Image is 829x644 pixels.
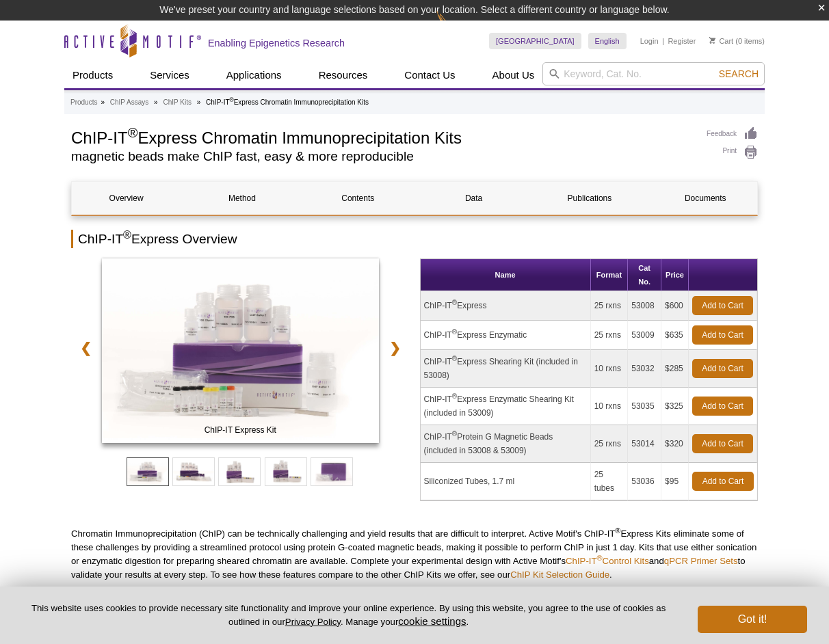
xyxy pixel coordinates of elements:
[452,328,457,336] sup: ®
[661,259,689,291] th: Price
[719,68,759,79] span: Search
[615,526,620,535] sup: ®
[510,569,609,580] a: ChIP Kit Selection Guide
[662,33,664,49] li: |
[698,606,807,633] button: Got it!
[396,62,463,88] a: Contact Us
[628,463,661,500] td: 53036
[591,291,629,321] td: 25 rxns
[661,388,689,425] td: $325
[398,615,466,627] button: cookie settings
[452,355,457,362] sup: ®
[661,463,689,500] td: $95
[105,423,376,437] span: ChIP-IT Express Kit
[421,425,591,463] td: ChIP-IT Protein G Magnetic Beads (included in 53008 & 53009)
[566,556,649,566] a: ChIP-IT®Control Kits
[128,125,138,140] sup: ®
[64,62,121,88] a: Products
[163,96,192,109] a: ChIP Kits
[101,98,105,106] li: »
[218,62,290,88] a: Applications
[70,96,97,109] a: Products
[661,425,689,463] td: $320
[421,388,591,425] td: ChIP-IT Express Enzymatic Shearing Kit (included in 53009)
[661,350,689,388] td: $285
[591,259,629,291] th: Format
[628,350,661,388] td: 53032
[661,321,689,350] td: $635
[664,556,738,566] a: qPCR Primer Sets
[154,98,158,106] li: »
[452,430,457,438] sup: ®
[668,36,696,46] a: Register
[452,299,457,306] sup: ®
[197,98,201,106] li: »
[628,425,661,463] td: 53014
[484,62,543,88] a: About Us
[452,392,457,400] sup: ®
[230,96,234,103] sup: ®
[489,33,581,49] a: [GEOGRAPHIC_DATA]
[421,350,591,388] td: ChIP-IT Express Shearing Kit (included in 53008)
[640,36,659,46] a: Login
[692,296,753,315] a: Add to Cart
[628,259,661,291] th: Cat No.
[709,37,715,44] img: Your Cart
[208,37,345,49] h2: Enabling Epigenetics Research
[709,36,733,46] a: Cart
[597,554,603,562] sup: ®
[628,321,661,350] td: 53009
[304,182,412,215] a: Contents
[707,126,758,142] a: Feedback
[71,126,693,147] h1: ChIP-IT Express Chromatin Immunoprecipitation Kits
[692,434,753,453] a: Add to Cart
[123,229,131,241] sup: ®
[421,291,591,321] td: ChIP-IT Express
[110,96,149,109] a: ChIP Assays
[71,150,693,163] h2: magnetic beads make ChIP fast, easy & more reproducible
[692,325,753,345] a: Add to Cart
[692,359,753,378] a: Add to Cart
[22,602,675,628] p: This website uses cookies to provide necessary site functionality and improve your online experie...
[421,259,591,291] th: Name
[542,62,765,85] input: Keyword, Cat. No.
[628,291,661,321] td: 53008
[72,182,181,215] a: Overview
[421,463,591,500] td: Siliconized Tubes, 1.7 ml
[102,258,379,447] a: ChIP-IT Express Kit
[421,321,591,350] td: ChIP-IT Express Enzymatic
[591,350,629,388] td: 10 rxns
[707,145,758,160] a: Print
[588,33,627,49] a: English
[436,10,473,42] img: Change Here
[591,425,629,463] td: 25 rxns
[651,182,760,215] a: Documents
[285,617,341,627] a: Privacy Policy
[692,472,754,491] a: Add to Cart
[661,291,689,321] td: $600
[380,332,410,364] a: ❯
[71,332,101,364] a: ❮
[692,397,753,416] a: Add to Cart
[102,258,379,443] img: ChIP-IT Express Kit
[311,62,376,88] a: Resources
[71,527,758,582] p: Chromatin Immunoprecipitation (ChIP) can be technically challenging and yield results that are di...
[535,182,644,215] a: Publications
[591,463,629,500] td: 25 tubes
[419,182,528,215] a: Data
[187,182,296,215] a: Method
[628,388,661,425] td: 53035
[709,33,765,49] li: (0 items)
[71,230,758,248] h2: ChIP-IT Express Overview
[591,321,629,350] td: 25 rxns
[715,68,763,80] button: Search
[142,62,198,88] a: Services
[591,388,629,425] td: 10 rxns
[206,98,369,106] li: ChIP-IT Express Chromatin Immunoprecipitation Kits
